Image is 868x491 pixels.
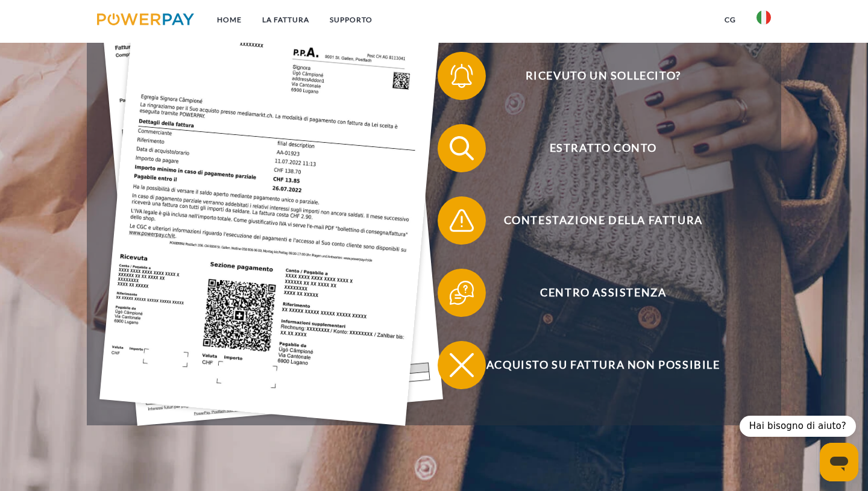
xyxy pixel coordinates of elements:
[447,61,477,91] img: qb_bell.svg
[252,9,319,31] a: LA FATTURA
[456,52,751,100] span: Ricevuto un sollecito?
[438,269,751,317] button: Centro assistenza
[207,9,252,31] a: Home
[97,13,194,25] img: logo-powerpay.svg
[319,9,383,31] a: Supporto
[447,133,477,163] img: qb_search.svg
[456,124,751,172] span: Estratto conto
[456,196,751,245] span: Contestazione della fattura
[820,443,858,481] iframe: Pulsante per aprire la finestra di messaggistica, conversazione in corso
[456,269,751,317] span: Centro assistenza
[756,10,771,25] img: it
[438,341,751,389] button: Acquisto su fattura non possibile
[438,52,751,100] button: Ricevuto un sollecito?
[447,205,477,236] img: qb_warning.svg
[456,341,751,389] span: Acquisto su fattura non possibile
[438,124,751,172] button: Estratto conto
[714,9,746,31] a: CG
[740,416,856,437] div: Hai bisogno di aiuto?
[447,350,477,380] img: qb_close.svg
[438,196,751,245] button: Contestazione della fattura
[447,278,477,308] img: qb_help.svg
